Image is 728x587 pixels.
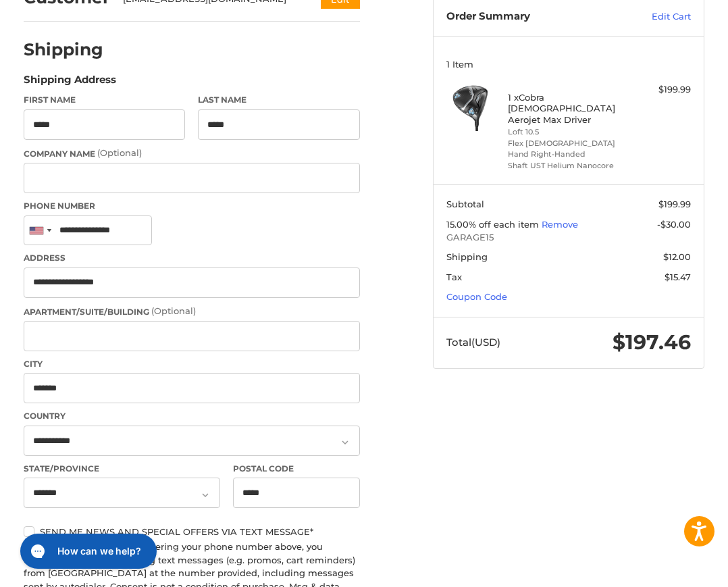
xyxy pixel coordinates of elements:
[24,252,360,264] label: Address
[24,200,360,212] label: Phone Number
[446,251,488,262] span: Shipping
[508,160,627,172] li: Shaft UST Helium Nanocore
[24,147,360,160] label: Company Name
[24,72,116,94] legend: Shipping Address
[613,330,691,355] span: $197.46
[233,463,360,475] label: Postal Code
[24,305,360,318] label: Apartment/Suite/Building
[446,219,542,230] span: 15.00% off each item
[446,272,462,282] span: Tax
[446,336,500,349] span: Total (USD)
[446,10,613,24] h3: Order Summary
[446,199,484,209] span: Subtotal
[657,219,691,230] span: -$30.00
[658,199,691,209] span: $199.99
[630,83,691,97] div: $199.99
[151,305,196,316] small: (Optional)
[24,94,185,106] label: First Name
[24,216,55,245] div: United States: +1
[24,526,360,537] label: Send me news and special offers via text message*
[542,219,578,230] a: Remove
[665,272,691,282] span: $15.47
[446,291,507,302] a: Coupon Code
[613,10,691,24] a: Edit Cart
[508,149,627,160] li: Hand Right-Handed
[198,94,359,106] label: Last Name
[24,463,220,475] label: State/Province
[24,39,103,60] h2: Shipping
[508,126,627,138] li: Loft 10.5
[446,231,691,245] span: GARAGE15
[97,147,142,158] small: (Optional)
[14,529,161,573] iframe: Gorgias live chat messenger
[663,251,691,262] span: $12.00
[508,92,627,125] h4: 1 x Cobra [DEMOGRAPHIC_DATA] Aerojet Max Driver
[24,358,360,370] label: City
[24,410,360,422] label: Country
[446,59,691,70] h3: 1 Item
[508,138,627,149] li: Flex [DEMOGRAPHIC_DATA]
